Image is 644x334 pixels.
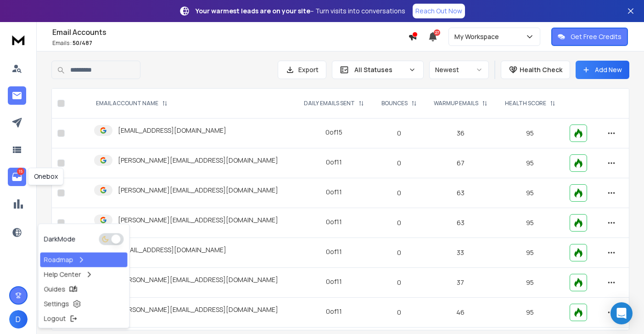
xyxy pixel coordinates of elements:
button: D [9,310,28,328]
button: Health Check [501,61,570,79]
p: Roadmap [44,255,73,265]
a: Guides [40,282,128,297]
p: My Workspace [454,32,503,41]
p: Dark Mode [44,235,76,244]
p: 0 [379,188,420,198]
p: 0 [379,129,420,138]
td: 67 [425,148,496,178]
td: 63 [425,178,496,208]
button: Export [278,61,326,79]
p: [EMAIL_ADDRESS][DOMAIN_NAME] [118,126,226,135]
p: All Statuses [354,65,405,74]
p: [PERSON_NAME][EMAIL_ADDRESS][DOMAIN_NAME] [118,275,278,284]
a: Settings [40,297,128,311]
td: 37 [425,268,496,298]
span: 27 [434,29,440,36]
p: Emails : [52,40,408,47]
div: 0 of 15 [325,128,342,137]
button: Get Free Credits [551,28,628,46]
a: Help Center [40,267,128,282]
p: Logout [44,314,66,323]
p: 0 [379,218,420,227]
a: Reach Out Now [413,4,465,18]
p: 0 [379,159,420,168]
a: 15 [8,168,26,186]
p: Help Center [44,270,81,279]
p: – Turn visits into conversations [196,6,405,16]
p: [PERSON_NAME][EMAIL_ADDRESS][DOMAIN_NAME] [118,215,278,225]
button: Add New [576,61,629,79]
p: Settings [44,300,69,309]
p: 0 [379,308,420,317]
p: BOUNCES [381,100,408,107]
td: 95 [496,148,564,178]
div: Onebox [28,168,64,185]
a: Roadmap [40,253,128,267]
td: 95 [496,119,564,148]
p: [PERSON_NAME][EMAIL_ADDRESS][DOMAIN_NAME] [118,186,278,195]
p: WARMUP EMAILS [434,100,478,107]
td: 95 [496,298,564,328]
p: 0 [379,278,420,287]
td: 33 [425,238,496,268]
div: 0 of 11 [326,158,342,167]
td: 36 [425,119,496,148]
div: Open Intercom Messenger [610,302,633,324]
td: 95 [496,238,564,268]
img: logo [9,31,28,48]
div: 0 of 11 [326,277,342,286]
p: HEALTH SCORE [505,100,546,107]
p: DAILY EMAILS SENT [304,100,355,107]
strong: Your warmest leads are on your site [196,6,310,15]
div: EMAIL ACCOUNT NAME [96,100,168,107]
p: [PERSON_NAME][EMAIL_ADDRESS][DOMAIN_NAME] [118,156,278,165]
button: Newest [429,61,489,79]
p: Health Check [520,65,562,74]
td: 63 [425,208,496,238]
p: Get Free Credits [571,32,622,41]
p: [PERSON_NAME][EMAIL_ADDRESS][DOMAIN_NAME] [118,305,278,314]
div: 0 of 11 [326,247,342,256]
div: 0 of 11 [326,217,342,226]
p: 15 [17,168,24,175]
td: 95 [496,208,564,238]
div: 0 of 11 [326,187,342,197]
p: Guides [44,285,66,294]
p: 0 [379,248,420,257]
td: 95 [496,178,564,208]
p: [EMAIL_ADDRESS][DOMAIN_NAME] [118,245,226,255]
td: 95 [496,268,564,298]
h1: Email Accounts [52,27,408,38]
span: 50 / 487 [73,39,92,47]
td: 46 [425,298,496,328]
div: 0 of 11 [326,307,342,316]
p: Reach Out Now [415,6,462,16]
